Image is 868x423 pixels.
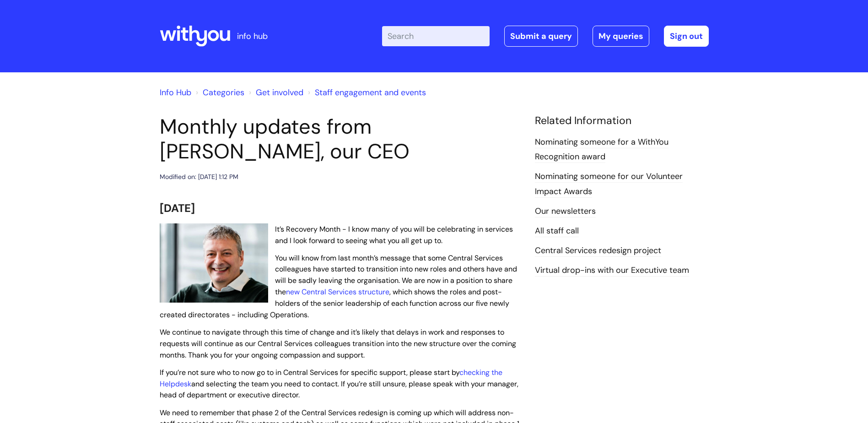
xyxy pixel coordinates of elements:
[247,85,303,100] li: Get involved
[160,368,502,389] a: checking the Helpdesk
[504,26,578,47] a: Submit a query
[256,87,303,98] a: Get involved
[535,265,689,277] a: Virtual drop-ins with our Executive team
[535,245,661,257] a: Central Services redesign project
[535,225,579,237] a: All staff call
[535,114,709,127] h4: Related Information
[160,201,195,215] span: [DATE]
[275,224,513,245] span: It’s Recovery Month - I know many of you will be celebrating in services and I look forward to se...
[593,26,649,47] a: My queries
[160,114,521,164] h1: Monthly updates from [PERSON_NAME], our CEO
[237,29,268,43] p: info hub
[160,87,191,98] a: Info Hub
[306,85,426,100] li: Staff engagement and events
[160,223,268,303] img: WithYou Chief Executive Simon Phillips pictured looking at the camera and smiling
[203,87,244,98] a: Categories
[535,136,669,163] a: Nominating someone for a WithYou Recognition award
[382,26,709,47] div: | -
[664,26,709,47] a: Sign out
[160,253,517,320] span: You will know from last month’s message that some Central Services colleagues have started to tra...
[286,287,389,297] a: new Central Services structure
[194,85,244,100] li: Solution home
[160,171,238,183] div: Modified on: [DATE] 1:12 PM
[160,327,516,360] span: We continue to navigate through this time of change and it’s likely that delays in work and respo...
[535,171,683,197] a: Nominating someone for our Volunteer Impact Awards
[315,87,426,98] a: Staff engagement and events
[382,26,490,46] input: Search
[160,368,518,400] span: If you’re not sure who to now go to in Central Services for specific support, please start by and...
[535,206,596,217] a: Our newsletters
